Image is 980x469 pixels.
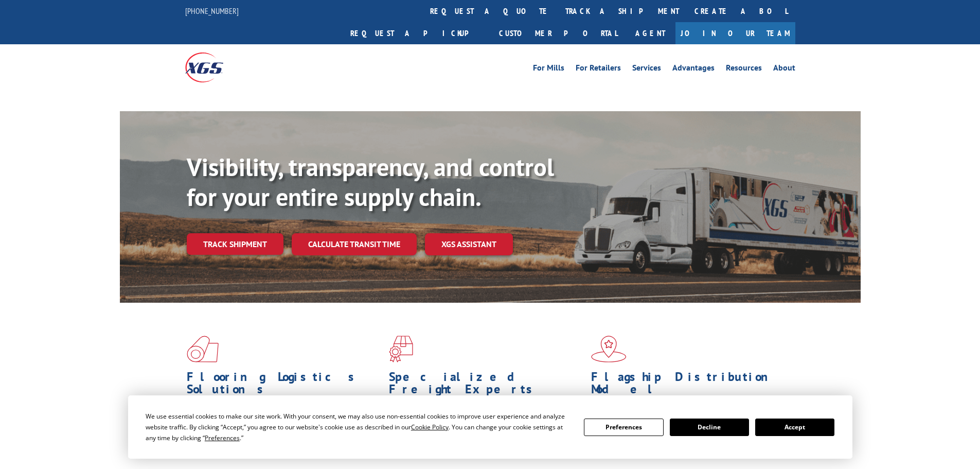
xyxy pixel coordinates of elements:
[205,433,240,442] span: Preferences
[128,395,852,459] div: Cookie Consent Prompt
[675,22,795,44] a: Join Our Team
[533,64,564,75] a: For Mills
[187,151,554,213] b: Visibility, transparency, and control for your entire supply chain.
[670,419,749,436] button: Decline
[389,371,583,401] h1: Specialized Freight Experts
[632,64,661,75] a: Services
[584,419,663,436] button: Preferences
[591,371,786,401] h1: Flagship Distribution Model
[389,336,413,362] img: xgs-icon-focused-on-flooring-red
[773,64,795,75] a: About
[425,233,513,255] a: XGS ASSISTANT
[292,233,417,255] a: Calculate transit time
[146,411,572,443] div: We use essential cookies to make our site work. With your consent, we may also use non-essential ...
[343,22,491,44] a: Request a pickup
[185,6,239,16] a: [PHONE_NUMBER]
[591,336,627,362] img: xgs-icon-flagship-distribution-model-red
[187,336,219,362] img: xgs-icon-total-supply-chain-intelligence-red
[576,64,621,75] a: For Retailers
[187,371,381,401] h1: Flooring Logistics Solutions
[672,64,715,75] a: Advantages
[491,22,625,44] a: Customer Portal
[411,423,449,431] span: Cookie Policy
[187,233,283,255] a: Track shipment
[726,64,762,75] a: Resources
[755,419,834,436] button: Accept
[625,22,675,44] a: Agent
